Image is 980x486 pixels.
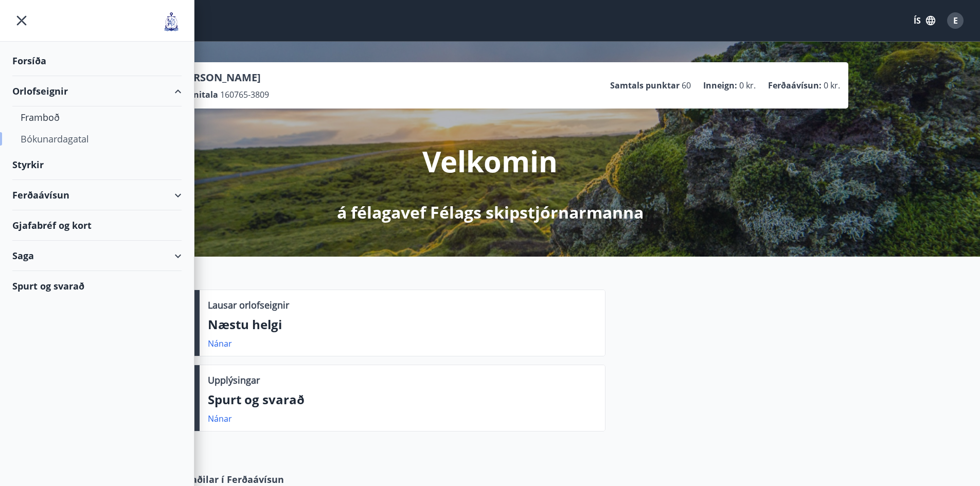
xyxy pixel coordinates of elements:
[161,11,182,32] img: union_logo
[208,373,260,387] p: Upplýsingar
[610,80,680,91] p: Samtals punktar
[208,316,597,333] p: Næstu helgi
[208,338,232,349] a: Nánar
[177,89,218,100] p: Kennitala
[12,11,31,30] button: menu
[12,76,182,106] div: Orlofseignir
[943,8,968,33] button: E
[953,15,958,26] span: E
[208,298,289,312] p: Lausar orlofseignir
[177,70,269,85] p: [PERSON_NAME]
[12,271,182,301] div: Spurt og svarað
[12,150,182,180] div: Styrkir
[208,413,232,424] a: Nánar
[12,241,182,271] div: Saga
[739,80,756,91] span: 0 kr.
[21,106,173,128] div: Framboð
[908,11,941,30] button: ÍS
[220,89,269,100] span: 160765-3809
[703,80,737,91] p: Inneign :
[208,391,597,408] p: Spurt og svarað
[768,80,822,91] p: Ferðaávísun :
[422,141,558,181] p: Velkomin
[824,80,840,91] span: 0 kr.
[145,473,284,486] span: Samstarfsaðilar í Ferðaávísun
[12,180,182,210] div: Ferðaávísun
[12,210,182,241] div: Gjafabréf og kort
[682,80,691,91] span: 60
[12,46,182,76] div: Forsíða
[337,201,644,224] p: á félagavef Félags skipstjórnarmanna
[21,128,173,150] div: Bókunardagatal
